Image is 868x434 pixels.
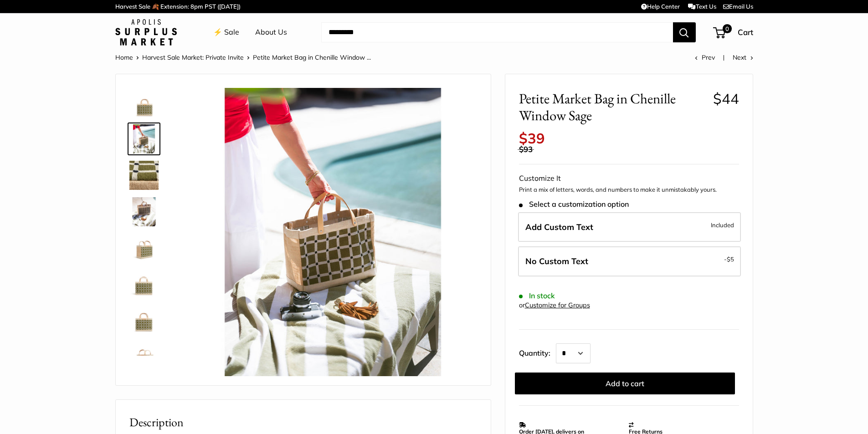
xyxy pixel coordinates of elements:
[129,343,159,372] img: Petite Market Bag in Chenille Window Sage
[519,144,533,154] span: $93
[519,129,545,147] span: $39
[673,22,696,42] button: Search
[525,222,593,232] span: Add Custom Text
[115,19,177,46] img: Apolis: Surplus Market
[129,124,159,153] img: Petite Market Bag in Chenille Window Sage
[129,161,159,190] img: Petite Market Bag in Chenille Window Sage
[213,26,239,39] a: ⚡️ Sale
[253,53,371,61] span: Petite Market Bag in Chenille Window ...
[115,53,133,61] a: Home
[128,305,160,337] a: Petite Market Bag in Chenille Window Sage
[519,299,590,311] div: or
[129,197,159,226] img: Petite Market Bag in Chenille Window Sage
[525,256,588,266] span: No Custom Text
[129,306,159,336] img: Petite Market Bag in Chenille Window Sage
[518,212,741,242] label: Add Custom Text
[724,254,734,265] span: -
[519,341,556,363] label: Quantity:
[519,90,706,124] span: Petite Market Bag in Chenille Window Sage
[722,24,731,33] span: 0
[695,53,715,61] a: Prev
[714,25,753,40] a: 0 Cart
[723,3,753,10] a: Email Us
[129,88,159,117] img: Petite Market Bag in Chenille Window Sage
[519,172,739,185] div: Customize It
[255,26,287,39] a: About Us
[519,291,555,300] span: In stock
[129,234,159,263] img: Petite Market Bag in Chenille Window Sage
[189,88,477,376] img: Petite Market Bag in Chenille Window Sage
[519,200,629,209] span: Select a customization option
[128,195,160,228] a: Petite Market Bag in Chenille Window Sage
[519,185,739,194] p: Print a mix of letters, words, and numbers to make it unmistakably yours.
[128,268,160,301] a: Petite Market Bag in Chenille Window Sage
[128,159,160,192] a: Petite Market Bag in Chenille Window Sage
[641,3,680,10] a: Help Center
[321,22,673,42] input: Search...
[518,246,741,276] label: Leave Blank
[525,301,590,309] a: Customize for Groups
[688,3,716,10] a: Text Us
[128,232,160,265] a: Petite Market Bag in Chenille Window Sage
[738,27,753,37] span: Cart
[142,53,244,61] a: Harvest Sale Market: Private Invite
[128,86,160,119] a: Petite Market Bag in Chenille Window Sage
[128,341,160,374] a: Petite Market Bag in Chenille Window Sage
[711,220,734,230] span: Included
[129,414,477,431] h2: Description
[733,53,753,61] a: Next
[713,90,739,107] span: $44
[515,373,735,394] button: Add to cart
[129,270,159,299] img: Petite Market Bag in Chenille Window Sage
[128,123,160,155] a: Petite Market Bag in Chenille Window Sage
[727,255,734,263] span: $5
[115,51,371,63] nav: Breadcrumb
